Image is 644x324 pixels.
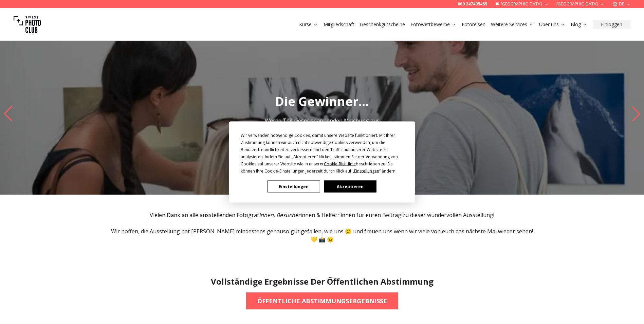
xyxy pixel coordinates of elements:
[324,181,376,193] button: Akzeptieren
[241,132,404,175] div: Wir verwenden notwendige Cookies, damit unsere Website funktioniert. Mit Ihrer Zustimmung können ...
[268,181,320,193] button: Einstellungen
[324,161,356,167] span: Cookie-Richtlinie
[229,122,415,203] div: Cookie Consent Prompt
[354,168,379,174] span: Einstellungen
